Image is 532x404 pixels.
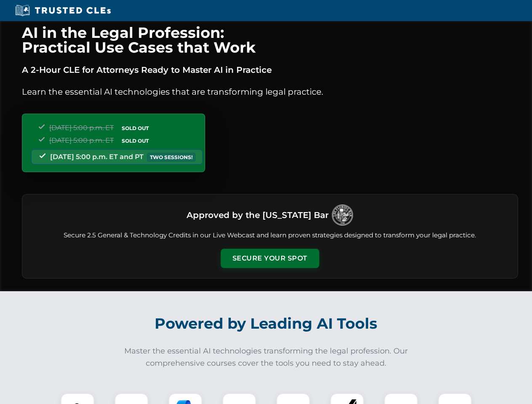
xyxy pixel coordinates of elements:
span: [DATE] 5:00 p.m. ET [49,124,114,132]
h2: Powered by Leading AI Tools [33,309,500,338]
p: Secure 2.5 General & Technology Credits in our Live Webcast and learn proven strategies designed ... [32,231,508,240]
span: SOLD OUT [119,136,152,145]
p: Master the essential AI technologies transforming the legal profession. Our comprehensive courses... [119,345,414,369]
span: SOLD OUT [119,124,152,133]
h1: AI in the Legal Profession: Practical Use Cases that Work [22,25,518,55]
p: Learn the essential AI technologies that are transforming legal practice. [22,85,518,98]
img: Trusted CLEs [13,4,113,17]
button: Secure Your Spot [221,249,319,268]
img: Logo [332,205,353,226]
p: A 2-Hour CLE for Attorneys Ready to Master AI in Practice [22,63,518,77]
span: [DATE] 5:00 p.m. ET [49,136,114,144]
h3: Approved by the [US_STATE] Bar [187,207,329,223]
